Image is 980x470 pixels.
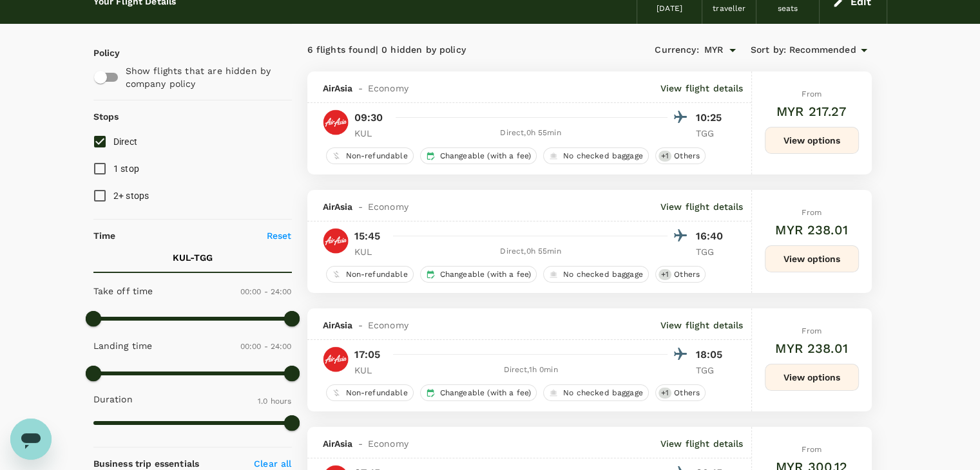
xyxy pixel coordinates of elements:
span: No checked baggage [558,388,648,399]
div: Changeable (with a fee) [420,147,537,164]
button: View options [765,245,859,272]
h6: MYR 238.01 [775,338,848,359]
h6: MYR 217.27 [776,101,847,122]
p: 10:25 [696,110,728,126]
p: Landing time [93,339,153,352]
span: Recommended [789,43,856,57]
div: No checked baggage [543,266,649,283]
span: Non-refundable [341,269,413,280]
div: Direct , 0h 55min [394,245,668,258]
div: +1Others [655,147,706,164]
span: Others [669,388,705,399]
img: AK [323,228,349,254]
span: 00:00 - 24:00 [240,342,292,351]
span: Direct [113,136,138,147]
div: Changeable (with a fee) [420,266,537,283]
p: TGG [696,364,728,377]
div: Direct , 0h 55min [394,127,668,140]
p: KUL [354,245,387,258]
span: Changeable (with a fee) [435,269,536,280]
div: [DATE] [657,3,682,15]
p: Show flights that are hidden by company policy [126,64,283,90]
p: 09:30 [354,110,383,126]
span: Sort by : [751,43,786,57]
div: Direct , 1h 0min [394,364,668,377]
span: 1.0 hours [258,397,291,406]
div: No checked baggage [543,384,649,401]
span: 2+ stops [113,191,149,201]
span: - [353,437,368,450]
span: Others [669,269,705,280]
img: AK [323,109,349,135]
button: Open [724,41,742,59]
button: View options [765,127,859,154]
strong: Stops [93,111,119,122]
img: AK [323,346,349,372]
p: View flight details [660,200,744,213]
p: 18:05 [696,347,728,362]
div: traveller [713,3,745,15]
span: From [802,326,821,335]
h6: MYR 238.01 [775,220,848,240]
p: TGG [696,245,728,258]
p: Take off time [93,285,153,297]
strong: Business trip essentials [93,458,200,469]
div: +1Others [655,384,706,401]
span: + 1 [658,388,671,399]
span: From [802,89,821,99]
div: No checked baggage [543,147,649,164]
span: No checked baggage [558,151,648,162]
span: Changeable (with a fee) [435,151,536,162]
p: 17:05 [354,347,381,362]
span: 00:00 - 24:00 [240,287,292,296]
div: seats [778,3,798,15]
p: KUL [354,127,387,140]
span: No checked baggage [558,269,648,280]
span: 1 stop [113,164,140,174]
p: View flight details [660,319,744,332]
div: Non-refundable [326,384,414,401]
div: Changeable (with a fee) [420,384,537,401]
div: 6 flights found | 0 hidden by policy [307,43,590,57]
span: Non-refundable [341,388,413,399]
p: Time [93,229,116,242]
button: View options [765,364,859,391]
span: + 1 [658,151,671,162]
div: Non-refundable [326,147,414,164]
span: - [353,82,368,95]
span: Economy [368,82,408,95]
p: View flight details [660,437,744,450]
span: + 1 [658,269,671,280]
span: AirAsia [323,437,353,450]
p: KUL [354,364,387,377]
span: From [802,208,821,217]
span: AirAsia [323,82,353,95]
span: Economy [368,437,408,450]
div: +1Others [655,266,706,283]
p: KUL - TGG [173,251,213,264]
span: Others [669,151,705,162]
span: AirAsia [323,319,353,332]
span: Changeable (with a fee) [435,388,536,399]
p: 16:40 [696,229,728,244]
span: - [353,319,368,332]
iframe: Button to launch messaging window [10,418,52,460]
p: Reset [267,229,292,242]
span: Currency : [655,43,698,57]
p: TGG [696,127,728,140]
span: Economy [368,200,408,213]
span: Non-refundable [341,151,413,162]
p: View flight details [660,82,744,95]
div: Non-refundable [326,266,414,283]
p: Duration [93,393,133,406]
span: From [802,445,821,454]
span: Economy [368,319,408,332]
span: - [353,200,368,213]
p: Clear all [254,457,291,470]
span: AirAsia [323,200,353,213]
p: 15:45 [354,229,381,244]
p: Policy [93,46,105,59]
